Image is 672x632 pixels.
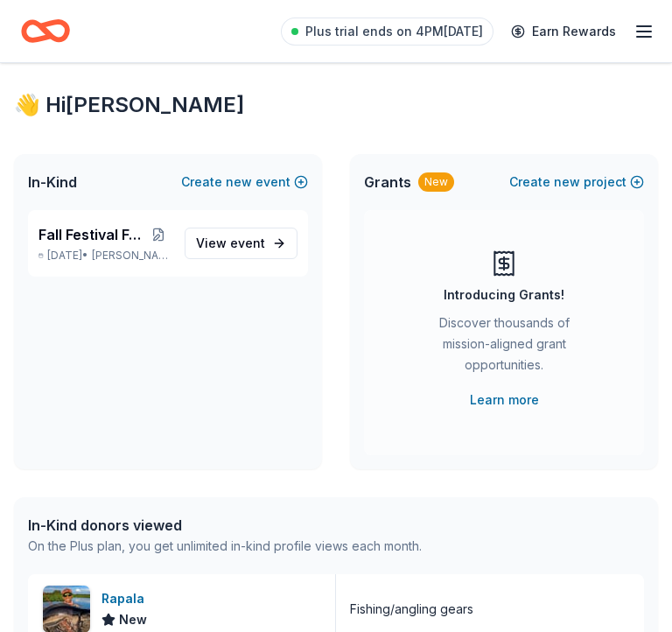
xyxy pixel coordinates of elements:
[509,172,644,193] button: Createnewproject
[350,599,473,620] div: Fishing/angling gears
[38,249,171,263] p: [DATE] •
[418,172,454,192] div: New
[21,11,70,52] a: Home
[305,21,483,42] span: Plus trial ends on 4PM[DATE]
[14,91,658,119] div: 👋 Hi [PERSON_NAME]
[28,515,422,536] div: In-Kind donors viewed
[181,172,308,193] button: Createnewevent
[28,536,422,557] div: On the Plus plan, you get unlimited in-kind profile views each month.
[230,235,265,250] span: event
[470,390,539,411] a: Learn more
[434,312,574,383] div: Discover thousands of mission-aligned grant opportunities.
[101,588,151,609] div: Rapala
[119,609,147,630] span: New
[226,172,252,193] span: new
[185,228,297,259] a: View event
[281,18,493,46] a: Plus trial ends on 4PM[DATE]
[28,172,77,193] span: In-Kind
[196,233,265,254] span: View
[92,249,171,263] span: [PERSON_NAME], [GEOGRAPHIC_DATA]
[554,172,580,193] span: new
[444,284,564,305] div: Introducing Grants!
[364,172,411,193] span: Grants
[38,224,147,245] span: Fall Festival Fundraiser
[500,16,626,47] a: Earn Rewards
